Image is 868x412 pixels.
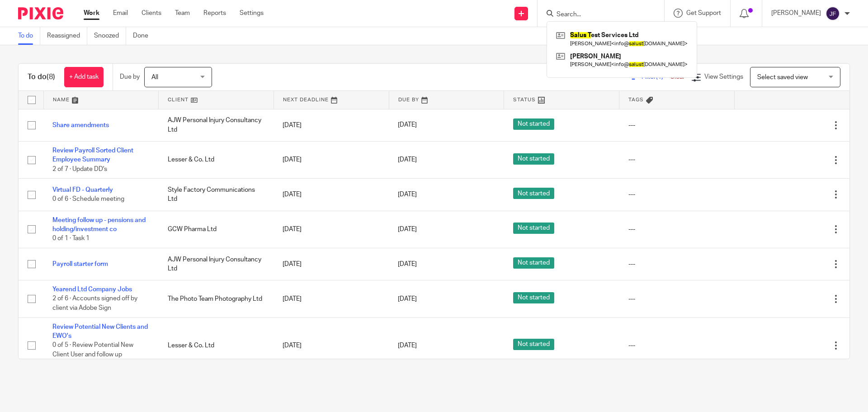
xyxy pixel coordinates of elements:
[274,109,389,141] td: [DATE]
[398,191,417,198] span: [DATE]
[175,9,190,18] a: Team
[52,324,148,339] a: Review Potential New Clients and EWO's
[274,179,389,211] td: [DATE]
[398,342,417,349] span: [DATE]
[52,147,133,163] a: Review Payroll Sorted Client Employee Summary
[704,74,743,80] span: View Settings
[771,9,821,18] p: [PERSON_NAME]
[757,74,808,81] span: Select saved view
[274,141,389,178] td: [DATE]
[159,211,274,248] td: GCW Pharma Ltd
[826,6,840,21] img: svg%3E
[513,153,554,165] span: Not started
[52,196,124,202] span: 0 of 6 · Schedule meeting
[513,118,554,130] span: Not started
[513,188,554,199] span: Not started
[52,166,107,172] span: 2 of 7 · Update DD's
[151,74,158,81] span: All
[120,72,140,81] p: Due by
[274,280,389,317] td: [DATE]
[18,27,40,45] a: To do
[274,317,389,373] td: [DATE]
[628,341,726,350] div: ---
[64,67,104,87] a: + Add task
[159,280,274,317] td: The Photo Team Photography Ltd
[159,141,274,178] td: Lesser & Co. Ltd
[398,156,417,163] span: [DATE]
[47,73,55,81] span: (8)
[686,10,721,16] span: Get Support
[159,317,274,373] td: Lesser & Co. Ltd
[513,223,554,234] span: Not started
[398,296,417,302] span: [DATE]
[84,9,99,18] a: Work
[142,9,161,18] a: Clients
[52,235,90,242] span: 0 of 1 · Task 1
[52,261,108,267] a: Payroll starter form
[556,11,637,19] input: Search
[159,248,274,280] td: AJW Personal Injury Consultancy Ltd
[52,296,137,312] span: 2 of 6 · Accounts signed off by client via Adobe Sign
[398,122,417,128] span: [DATE]
[628,155,726,164] div: ---
[18,7,63,19] img: Pixie
[628,225,726,234] div: ---
[113,9,128,18] a: Email
[52,217,146,232] a: Meeting follow up - pensions and holding/investment co
[28,72,55,82] h1: To do
[52,342,133,367] span: 0 of 5 · Review Potential New Client User and follow up (whatsapp etc) - JF
[133,27,155,45] a: Done
[52,122,109,128] a: Share amendments
[159,179,274,211] td: Style Factory Communications Ltd
[398,261,417,267] span: [DATE]
[274,211,389,248] td: [DATE]
[52,286,132,293] a: Yearend Ltd Company Jobs
[52,187,113,193] a: Virtual FD - Quarterly
[274,248,389,280] td: [DATE]
[513,339,554,350] span: Not started
[203,9,226,18] a: Reports
[159,109,274,141] td: AJW Personal Injury Consultancy Ltd
[513,257,554,269] span: Not started
[240,9,264,18] a: Settings
[628,260,726,269] div: ---
[628,294,726,303] div: ---
[47,27,87,45] a: Reassigned
[94,27,126,45] a: Snoozed
[398,226,417,232] span: [DATE]
[628,190,726,199] div: ---
[628,121,726,130] div: ---
[628,97,644,102] span: Tags
[513,292,554,303] span: Not started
